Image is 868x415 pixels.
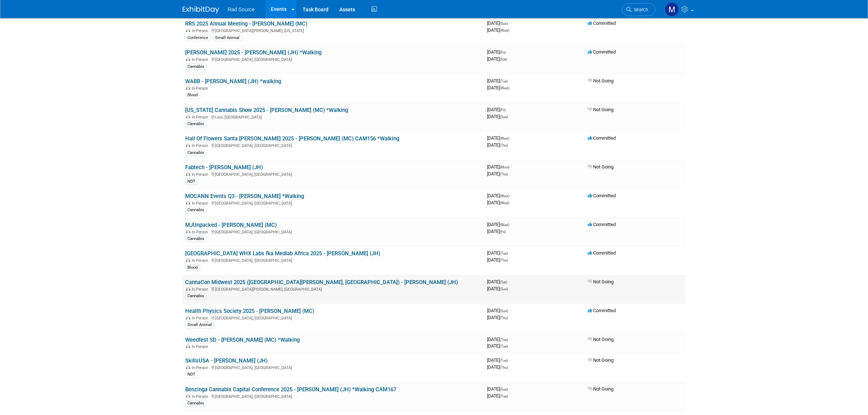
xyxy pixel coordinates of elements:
[487,164,512,170] span: [DATE]
[186,258,190,262] img: In-Person Event
[186,316,190,319] img: In-Person Event
[487,142,508,148] span: [DATE]
[511,135,512,141] span: -
[487,286,508,291] span: [DATE]
[500,22,508,26] span: (Sun)
[186,171,482,177] div: [GEOGRAPHIC_DATA], [GEOGRAPHIC_DATA]
[192,258,211,263] span: In-Person
[509,308,510,313] span: -
[186,264,200,271] div: Blood
[186,178,198,185] div: NDT
[186,78,281,85] a: WABB - [PERSON_NAME] (JH) *walking
[588,49,616,55] span: Committed
[588,337,614,342] span: Not Going
[588,250,616,256] span: Committed
[487,343,508,349] span: [DATE]
[186,394,190,398] img: In-Person Event
[500,136,510,140] span: (Wed)
[500,143,508,147] span: (Thu)
[192,143,211,148] span: In-Person
[588,279,614,284] span: Not Going
[487,337,510,342] span: [DATE]
[192,394,211,399] span: In-Person
[487,193,512,198] span: [DATE]
[507,49,508,55] span: -
[192,287,211,292] span: In-Person
[509,250,510,256] span: -
[186,293,207,299] div: Cannabis
[186,121,207,127] div: Cannabis
[500,365,508,369] span: (Thu)
[487,78,510,84] span: [DATE]
[186,207,207,213] div: Cannabis
[487,393,508,399] span: [DATE]
[500,201,510,205] span: (Wed)
[511,164,512,170] span: -
[186,115,190,119] img: In-Person Event
[500,251,508,255] span: (Tue)
[186,27,482,33] div: [GEOGRAPHIC_DATA][PERSON_NAME], [US_STATE]
[186,57,190,61] img: In-Person Event
[487,200,510,205] span: [DATE]
[500,344,508,348] span: (Tue)
[487,315,508,320] span: [DATE]
[487,20,510,26] span: [DATE]
[192,57,211,62] span: In-Person
[500,258,508,262] span: (Thu)
[500,280,507,284] span: (Sat)
[500,230,506,234] span: (Fri)
[487,279,510,284] span: [DATE]
[186,286,482,292] div: [GEOGRAPHIC_DATA][PERSON_NAME], [GEOGRAPHIC_DATA]
[500,338,508,342] span: (Tue)
[186,35,211,41] div: Conference
[186,279,458,286] a: CannaCon Midwest 2025 ([GEOGRAPHIC_DATA][PERSON_NAME], [GEOGRAPHIC_DATA]) - [PERSON_NAME] (JH)
[186,257,482,263] div: [GEOGRAPHIC_DATA], [GEOGRAPHIC_DATA]
[186,357,268,364] a: SkillsUSA - [PERSON_NAME] (JH)
[186,143,190,147] img: In-Person Event
[183,6,219,13] img: ExhibitDay
[487,85,510,90] span: [DATE]
[186,28,190,32] img: In-Person Event
[186,193,304,199] a: MOCANN Events Q3 - [PERSON_NAME] *Walking
[500,165,510,169] span: (Mon)
[186,200,482,206] div: [GEOGRAPHIC_DATA], [GEOGRAPHIC_DATA]
[511,193,512,198] span: -
[186,201,190,205] img: In-Person Event
[186,236,207,242] div: Cannabis
[588,164,614,170] span: Not Going
[487,49,508,55] span: [DATE]
[186,172,190,176] img: In-Person Event
[186,315,482,321] div: [GEOGRAPHIC_DATA], [GEOGRAPHIC_DATA]
[588,308,616,313] span: Committed
[192,86,211,91] span: In-Person
[500,194,510,198] span: (Wed)
[500,287,508,291] span: (Sun)
[665,3,679,16] img: Melissa Conboy
[213,35,242,41] div: Small Animal
[500,316,508,320] span: (Thu)
[192,344,211,349] span: In-Person
[500,79,508,83] span: (Tue)
[186,107,349,113] a: [US_STATE] Cannabis Show 2025 - [PERSON_NAME] (MC) *Walking
[509,78,510,84] span: -
[487,56,507,62] span: [DATE]
[192,230,211,234] span: In-Person
[487,171,508,177] span: [DATE]
[487,364,508,370] span: [DATE]
[500,50,506,54] span: (Fri)
[228,7,255,12] span: Rad Source
[186,92,200,98] div: Blood
[511,222,512,227] span: -
[487,107,508,112] span: [DATE]
[500,309,508,313] span: (Sun)
[186,56,482,62] div: [GEOGRAPHIC_DATA], [GEOGRAPHIC_DATA]
[186,135,400,142] a: Hall Of Flowers Santa [PERSON_NAME] 2025 - [PERSON_NAME] (MC) CAM156 *Walking
[186,393,482,399] div: [GEOGRAPHIC_DATA], [GEOGRAPHIC_DATA]
[192,365,211,370] span: In-Person
[588,107,614,112] span: Not Going
[588,193,616,198] span: Committed
[186,308,315,314] a: Health Physics Society 2025 - [PERSON_NAME] (MC)
[509,279,510,284] span: -
[186,86,190,90] img: In-Person Event
[192,201,211,206] span: In-Person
